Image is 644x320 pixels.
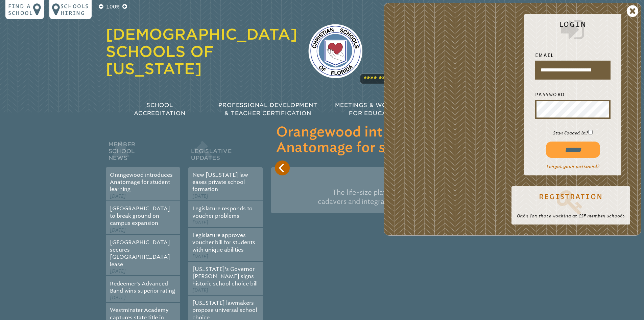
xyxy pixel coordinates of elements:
a: Forgot your password? [547,164,599,169]
p: Only for those working at CSF member schools [517,213,625,219]
a: Legislature approves voucher bill for students with unique abilities [192,232,255,253]
a: [DEMOGRAPHIC_DATA] Schools of [US_STATE] [106,25,297,78]
span: [DATE] [192,254,208,259]
a: [GEOGRAPHIC_DATA] secures [GEOGRAPHIC_DATA] lease [110,239,170,267]
a: [US_STATE]’s Governor [PERSON_NAME] signs historic school choice bill [192,266,258,287]
p: The agency that [US_STATE]’s [DEMOGRAPHIC_DATA] schools rely on for best practices in accreditati... [373,28,539,83]
label: Password [535,90,611,99]
a: Redeemer’s Advanced Band wins superior rating [110,280,175,294]
h2: Member School News [106,140,180,167]
span: Meetings & Workshops for Educators [335,102,418,116]
span: [DATE] [110,193,126,199]
a: Registration [517,188,625,215]
span: [DATE] [110,295,126,301]
label: Email [535,51,611,59]
a: [GEOGRAPHIC_DATA] to break ground on campus expansion [110,205,170,226]
p: Find a school [8,3,33,16]
span: [DATE] [192,193,208,199]
span: [DATE] [192,287,208,293]
h2: Login [530,20,616,43]
span: Professional Development & Teacher Certification [218,102,317,116]
p: Stay logged in? [530,130,616,136]
p: Schools Hiring [61,3,89,16]
span: School Accreditation [134,102,185,116]
span: [DATE] [192,220,208,226]
a: Legislature responds to voucher problems [192,205,253,219]
span: [DATE] [110,268,126,274]
a: Orangewood introduces Anatomage for student learning [110,172,173,193]
button: Previous [275,161,290,175]
p: The life-size platform lets students interact with digital human cadavers and integrated medical ... [278,185,531,209]
span: [DATE] [110,227,126,233]
h3: Orangewood introduces Anatomage for student learning [276,125,533,156]
img: csf-logo-web-colors.png [308,24,362,78]
p: 100% [105,3,121,11]
a: New [US_STATE] law eases private school formation [192,172,248,193]
h2: Legislative Updates [188,140,263,167]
